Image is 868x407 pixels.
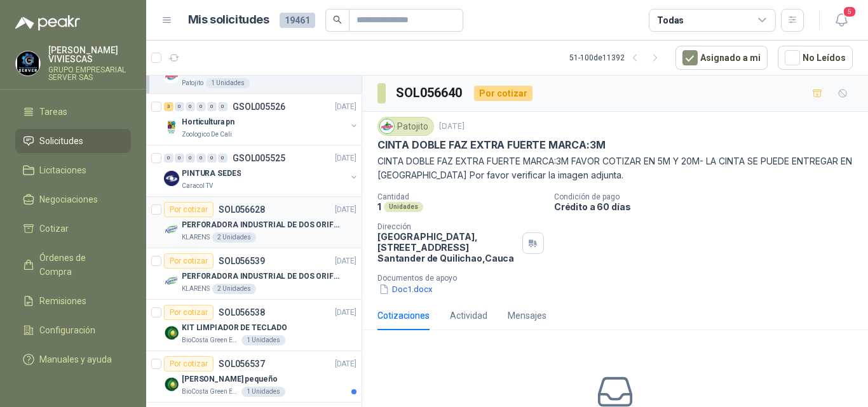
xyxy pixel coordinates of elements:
a: Por cotizarSOL056537[DATE] Company Logo[PERSON_NAME] pequeñoBioCosta Green Energy S.A.S1 Unidades [146,351,362,403]
div: 1 Unidades [206,78,250,88]
span: Órdenes de Compra [39,251,119,279]
a: 3 0 0 0 0 0 GSOL005526[DATE] Company LogoHorticultura pnZoologico De Cali [164,99,359,140]
p: [DATE] [335,358,356,370]
p: KLARENS [182,284,210,294]
div: 0 [175,102,184,111]
div: Todas [657,13,684,27]
span: Negociaciones [39,192,98,206]
div: 0 [164,154,173,163]
span: Manuales y ayuda [39,352,112,366]
div: Por cotizar [164,202,214,217]
p: SOL056537 [219,359,265,368]
div: Mensajes [508,309,546,323]
div: Unidades [384,202,423,212]
a: Licitaciones [15,158,131,182]
span: Licitaciones [39,163,86,177]
div: 0 [218,102,227,111]
div: 1 Unidades [241,387,285,397]
img: Company Logo [380,119,394,133]
div: Por cotizar [474,86,532,101]
p: Patojito [182,78,203,88]
p: KLARENS [182,232,210,243]
a: Solicitudes [15,129,131,153]
div: 0 [196,154,206,163]
div: 2 Unidades [212,284,256,294]
p: [DATE] [335,255,356,267]
p: CINTA DOBLE FAZ EXTRA FUERTE MARCA:3M FAVOR COTIZAR EN 5M Y 20M- LA CINTA SE PUEDE ENTREGAR EN [G... [377,154,853,182]
a: Por cotizarSOL056539[DATE] Company LogoPERFORADORA INDUSTRIAL DE DOS ORIFICIOSKLARENS2 Unidades [146,248,362,300]
p: Documentos de apoyo [377,274,863,283]
img: Company Logo [164,274,179,289]
button: Doc1.docx [377,283,434,296]
button: 5 [830,9,853,32]
a: Órdenes de Compra [15,246,131,284]
div: 1 Unidades [241,335,285,345]
a: Cotizar [15,217,131,241]
p: Condición de pago [554,192,863,201]
a: Negociaciones [15,187,131,211]
div: 0 [186,102,195,111]
p: PINTURA SEDES [182,168,241,180]
div: Por cotizar [164,305,214,320]
p: [DATE] [335,307,356,319]
img: Company Logo [164,325,179,340]
p: SOL056628 [219,205,265,214]
p: 1 [377,201,381,212]
span: Remisiones [39,294,86,308]
p: SOL056538 [219,308,265,317]
a: Tareas [15,100,131,124]
p: Crédito a 60 días [554,201,863,212]
p: Cantidad [377,192,544,201]
img: Company Logo [164,119,179,135]
a: Por cotizarSOL056628[DATE] Company LogoPERFORADORA INDUSTRIAL DE DOS ORIFICIOSKLARENS2 Unidades [146,197,362,248]
div: 0 [218,154,227,163]
a: Configuración [15,318,131,342]
div: 0 [175,154,184,163]
span: 5 [843,6,857,18]
h3: SOL056640 [396,83,464,103]
a: Por cotizarSOL056538[DATE] Company LogoKIT LIMPIADOR DE TECLADOBioCosta Green Energy S.A.S1 Unidades [146,300,362,351]
p: [PERSON_NAME] pequeño [182,373,277,385]
p: KIT LIMPIADOR DE TECLADO [182,322,287,334]
div: 0 [186,154,195,163]
a: Manuales y ayuda [15,347,131,371]
img: Company Logo [16,51,40,76]
div: 2 Unidades [212,232,256,243]
div: Actividad [450,309,487,323]
p: CINTA DOBLE FAZ EXTRA FUERTE MARCA:3M [377,138,605,152]
div: Cotizaciones [377,309,430,323]
div: Por cotizar [164,253,214,269]
p: PERFORADORA INDUSTRIAL DE DOS ORIFICIOS [182,270,340,283]
img: Company Logo [164,171,179,186]
p: [DATE] [335,101,356,113]
span: Tareas [39,105,67,119]
p: [GEOGRAPHIC_DATA], [STREET_ADDRESS] Santander de Quilichao , Cauca [377,231,517,264]
span: Solicitudes [39,134,83,148]
div: 3 [164,102,173,111]
p: [PERSON_NAME] VIVIESCAS [48,46,131,63]
p: Dirección [377,222,517,231]
span: search [333,15,342,24]
button: No Leídos [778,46,853,70]
span: Configuración [39,323,95,337]
div: Por cotizar [164,356,214,371]
p: Caracol TV [182,181,213,191]
p: GSOL005526 [233,102,285,111]
p: SOL056539 [219,257,265,265]
p: PERFORADORA INDUSTRIAL DE DOS ORIFICIOS [182,219,340,231]
p: Zoologico De Cali [182,130,232,140]
h1: Mis solicitudes [188,11,269,29]
p: BioCosta Green Energy S.A.S [182,335,239,345]
a: Remisiones [15,289,131,313]
p: [DATE] [439,121,465,133]
span: 19461 [280,13,315,28]
span: Cotizar [39,222,69,236]
div: 51 - 100 de 11392 [569,48,665,68]
p: GSOL005525 [233,154,285,163]
button: Asignado a mi [675,46,768,70]
img: Company Logo [164,377,179,392]
p: BioCosta Green Energy S.A.S [182,387,239,397]
img: Company Logo [164,68,179,83]
div: 0 [207,154,217,163]
div: 0 [207,102,217,111]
